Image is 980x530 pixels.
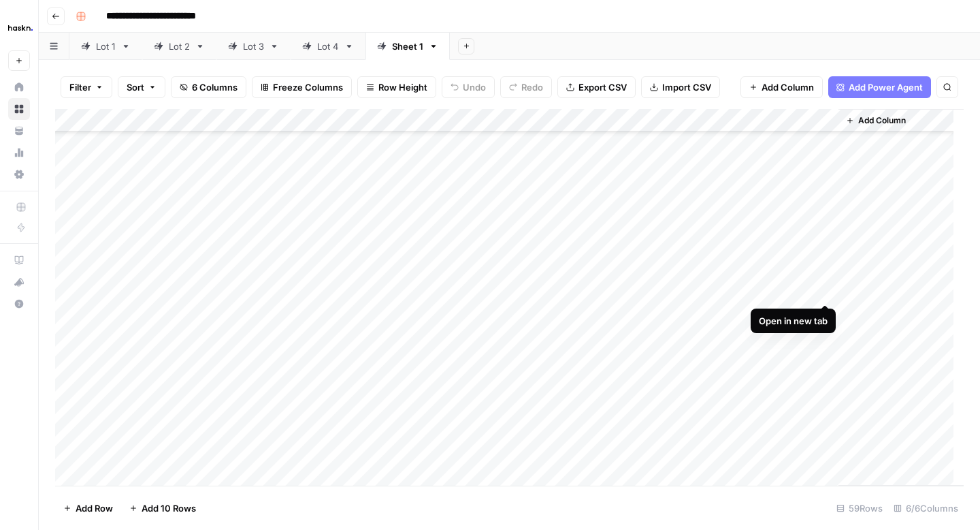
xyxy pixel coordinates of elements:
[142,501,196,515] span: Add 10 Rows
[252,76,352,98] button: Freeze Columns
[171,76,246,98] button: 6 Columns
[61,76,112,98] button: Filter
[8,293,30,315] button: Help + Support
[463,80,486,94] span: Undo
[216,33,291,60] a: Lot 3
[243,40,264,53] div: Lot 3
[392,40,423,53] div: Sheet 1
[8,249,30,271] a: AirOps Academy
[740,76,823,98] button: Add Column
[291,33,365,60] a: Lot 4
[8,98,30,120] a: Browse
[365,33,450,60] a: Sheet 1
[828,76,931,98] button: Add Power Agent
[55,497,121,519] button: Add Row
[8,16,33,40] img: Haskn Logo
[858,114,906,127] span: Add Column
[8,11,30,45] button: Workspace: Haskn
[127,80,144,94] span: Sort
[831,497,888,519] div: 59 Rows
[8,142,30,163] a: Usage
[442,76,495,98] button: Undo
[69,80,91,94] span: Filter
[96,40,116,53] div: Lot 1
[8,271,30,293] button: What's new?
[357,76,436,98] button: Row Height
[500,76,552,98] button: Redo
[8,76,30,98] a: Home
[849,80,923,94] span: Add Power Agent
[521,80,543,94] span: Redo
[840,112,911,129] button: Add Column
[121,497,204,519] button: Add 10 Rows
[169,40,190,53] div: Lot 2
[273,80,343,94] span: Freeze Columns
[557,76,636,98] button: Export CSV
[76,501,113,515] span: Add Row
[142,33,216,60] a: Lot 2
[8,120,30,142] a: Your Data
[378,80,427,94] span: Row Height
[759,314,828,328] div: Open in new tab
[762,80,814,94] span: Add Column
[192,80,238,94] span: 6 Columns
[8,163,30,185] a: Settings
[578,80,627,94] span: Export CSV
[118,76,165,98] button: Sort
[317,40,339,53] div: Lot 4
[641,76,720,98] button: Import CSV
[662,80,711,94] span: Import CSV
[9,272,29,292] div: What's new?
[888,497,964,519] div: 6/6 Columns
[69,33,142,60] a: Lot 1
